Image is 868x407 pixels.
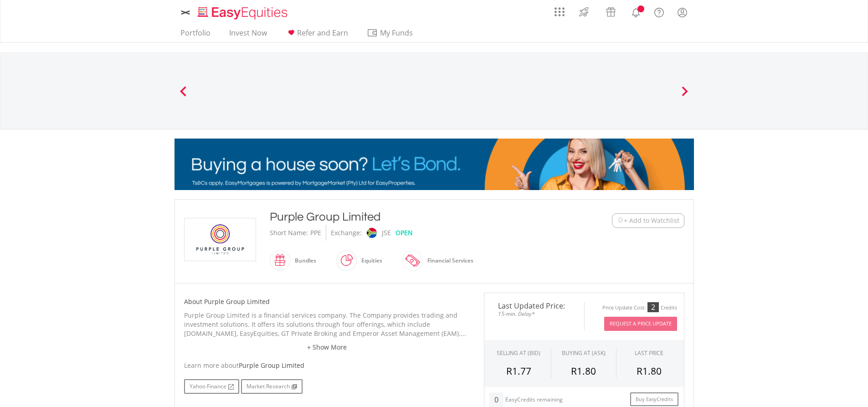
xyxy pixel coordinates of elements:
a: Buy EasyCredits [630,392,678,407]
button: Watchlist + Add to Watchlist [612,213,684,228]
img: vouchers-v2.svg [603,5,618,19]
div: Exchange: [331,225,362,241]
div: Learn more about [184,361,470,370]
div: Purple Group Limited [270,209,556,225]
a: My Profile [671,2,694,22]
div: PPE [310,225,321,241]
span: BUYING AT (ASK) [562,349,606,357]
span: Refer and Earn [297,28,348,38]
span: R1.80 [637,365,662,377]
span: Last Updated Price: [491,302,577,309]
a: + Show More [184,343,470,352]
a: Home page [194,2,291,21]
img: thrive-v2.svg [576,5,591,19]
div: Credits [661,304,677,311]
div: OPEN [395,225,413,241]
span: 15-min. Delay* [491,309,577,318]
a: Vouchers [597,2,624,19]
div: Short Name: [270,225,308,241]
div: 0 [489,392,503,407]
div: Equities [357,250,382,272]
a: Refer and Earn [282,28,352,42]
span: R1.77 [506,365,531,377]
a: Invest Now [226,28,271,42]
img: grid-menu-icon.svg [555,7,565,17]
img: EQU.ZA.PPE.png [186,218,254,261]
img: EasyMortage Promotion Banner [175,139,694,190]
img: jse.png [366,228,376,238]
a: Yahoo Finance [184,379,239,394]
img: EasyEquities_Logo.png [196,5,291,21]
p: Purple Group Limited is a financial services company. The Company provides trading and investment... [184,311,470,338]
a: AppsGrid [549,2,570,17]
div: LAST PRICE [635,349,663,357]
div: 2 [647,302,659,312]
button: Request A Price Update [604,317,677,331]
a: Portfolio [177,28,214,42]
a: Notifications [624,2,647,21]
span: Purple Group Limited [239,361,304,370]
div: Bundles [290,250,316,272]
a: FAQ's and Support [647,2,671,21]
span: + Add to Watchlist [624,216,679,225]
a: Market Research [241,379,303,394]
h5: About Purple Group Limited [184,297,470,306]
div: SELLING AT (BID) [497,349,540,357]
img: Watchlist [617,217,624,224]
span: R1.80 [571,365,596,377]
div: JSE [382,225,391,241]
span: My Funds [367,27,426,39]
div: Financial Services [423,250,473,272]
div: EasyCredits remaining [505,397,563,404]
div: Price Update Cost: [602,304,646,311]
